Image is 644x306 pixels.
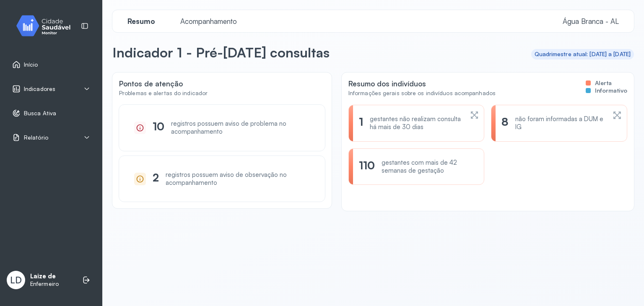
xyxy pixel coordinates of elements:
[24,61,38,68] span: Início
[563,17,619,26] span: Água Branca - AL
[172,17,245,26] a: Acompanhamento
[9,13,84,38] img: monitor.svg
[359,115,363,131] div: 1
[535,51,631,58] div: Quadrimestre atual: [DATE] a [DATE]
[12,109,90,117] a: Busca Ativa
[348,79,627,105] div: Resumo dos indivíduos
[348,90,496,97] div: Informações gerais sobre os indivíduos acompanhados
[171,120,310,136] div: registros possuem aviso de problema no acompanhamento
[30,280,59,288] p: Enfermeiro
[112,44,330,61] p: Indicador 1 - Pré-[DATE] consultas
[119,79,325,105] div: Pontos de atenção
[119,79,208,88] div: Pontos de atenção
[24,134,48,141] span: Relatório
[24,86,55,93] span: Indicadores
[501,115,508,131] div: 8
[30,272,59,280] p: Laize de
[12,60,90,69] a: Início
[24,110,56,117] span: Busca Ativa
[119,17,164,26] a: Resumo
[348,79,496,88] div: Resumo dos indivíduos
[10,275,22,285] span: LD
[122,17,160,26] span: Resumo
[359,159,375,175] div: 110
[595,87,627,94] span: Informativo
[595,79,612,87] span: Alerta
[153,120,164,136] div: 10
[119,90,208,97] div: Problemas e alertas do indicador
[175,17,242,26] span: Acompanhamento
[166,171,310,187] div: registros possuem aviso de observação no acompanhamento
[515,115,606,131] div: não foram informadas a DUM e IG
[370,115,463,131] div: gestantes não realizam consulta há mais de 30 dias
[153,171,159,187] div: 2
[382,159,474,175] div: gestantes com mais de 42 semanas de gestação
